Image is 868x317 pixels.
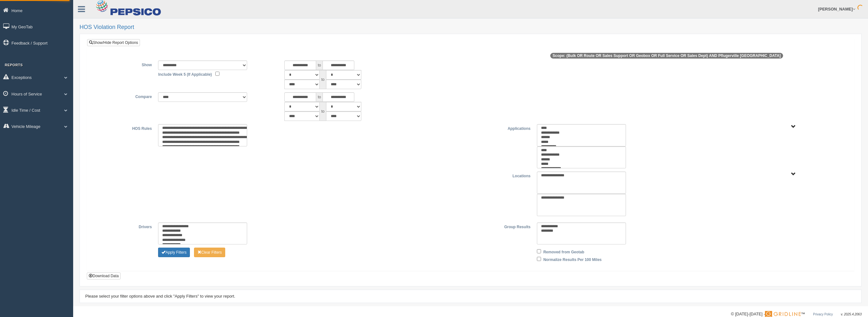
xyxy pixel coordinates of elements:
span: Please select your filter options above and click "Apply Filters" to view your report. [85,294,235,299]
h2: HOS Violation Report [80,24,862,31]
label: Show [92,60,155,68]
a: Privacy Policy [813,313,833,316]
span: to [320,70,326,89]
button: Change Filter Options [194,248,226,257]
label: Normalize Results Per 100 Miles [543,255,601,263]
label: Locations [471,172,534,179]
span: to [320,102,326,121]
label: Compare [92,92,155,100]
span: Scope: (Bulk OR Route OR Sales Support OR Geobox OR Full Service OR Sales Dept) AND Pflugerville ... [550,53,783,59]
button: Download Data [87,272,121,279]
label: Group Results [470,222,533,230]
label: Include Week 5 (If Applicable) [158,70,212,78]
label: Removed from Geotab [543,248,584,255]
button: Change Filter Options [158,248,190,257]
span: to [316,92,323,102]
span: to [316,60,323,70]
label: Drivers [92,222,155,230]
label: HOS Rules [92,124,155,132]
span: v. 2025.4.2063 [841,313,862,316]
a: Show/Hide Report Options [87,39,140,46]
label: Applications [470,124,533,132]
